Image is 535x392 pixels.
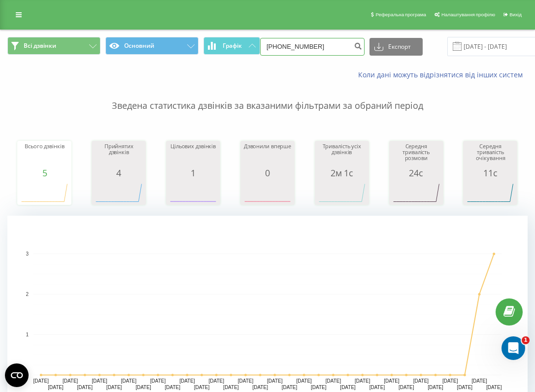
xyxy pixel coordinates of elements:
text: [DATE] [486,385,502,390]
div: 11с [466,168,515,178]
text: [DATE] [238,378,254,384]
text: [DATE] [194,385,210,390]
text: [DATE] [457,385,473,390]
div: 5 [20,168,69,178]
span: Реферальна програма [375,12,426,17]
text: [DATE] [150,378,166,384]
text: [DATE] [267,378,283,384]
text: [DATE] [413,378,429,384]
svg: A chart. [392,178,441,207]
text: [DATE] [63,378,78,384]
text: [DATE] [77,385,93,390]
button: Графік [203,37,260,55]
div: 2м 1с [317,168,367,178]
text: [DATE] [48,385,64,390]
div: Прийнятих дзвінків [94,143,143,168]
button: Основний [105,37,199,55]
div: Середня тривалість очікування [466,143,515,168]
text: [DATE] [92,378,107,384]
text: [DATE] [106,385,122,390]
a: Коли дані можуть відрізнятися вiд інших систем [358,70,528,79]
text: [DATE] [399,385,414,390]
button: Open CMP widget [5,363,29,387]
text: [DATE] [355,378,370,384]
text: [DATE] [442,378,458,384]
div: 0 [243,168,292,178]
text: [DATE] [384,378,400,384]
div: 1 [168,168,218,178]
div: Середня тривалість розмови [392,143,441,168]
text: [DATE] [326,378,341,384]
span: Налаштування профілю [441,12,495,17]
text: [DATE] [296,378,312,384]
text: [DATE] [340,385,356,390]
svg: A chart. [243,178,292,207]
div: Дзвонили вперше [243,143,292,168]
text: [DATE] [223,385,239,390]
text: [DATE] [471,378,487,384]
p: Зведена статистика дзвінків за вказаними фільтрами за обраний період [7,80,528,112]
div: Тривалість усіх дзвінків [317,143,367,168]
button: Експорт [369,38,423,56]
svg: A chart. [168,178,218,207]
span: Графік [223,42,242,49]
div: 4 [94,168,143,178]
text: [DATE] [311,385,327,390]
text: [DATE] [428,385,443,390]
svg: A chart. [94,178,143,207]
text: [DATE] [179,378,195,384]
text: [DATE] [135,385,151,390]
text: [DATE] [252,385,268,390]
text: 1 [26,332,29,337]
text: [DATE] [208,378,224,384]
text: [DATE] [33,378,49,384]
div: Цільових дзвінків [168,143,218,168]
text: 2 [26,292,29,297]
div: Всього дзвінків [20,143,69,168]
svg: A chart. [20,178,69,207]
span: 1 [522,336,530,344]
span: Всі дзвінки [24,42,56,50]
svg: A chart. [466,178,515,207]
button: Всі дзвінки [7,37,100,55]
text: [DATE] [121,378,137,384]
input: Пошук за номером [260,38,365,56]
text: [DATE] [282,385,298,390]
text: [DATE] [165,385,180,390]
text: 3 [26,251,29,257]
svg: A chart. [317,178,367,207]
div: 24с [392,168,441,178]
text: [DATE] [369,385,385,390]
iframe: Intercom live chat [502,336,525,360]
span: Вихід [509,12,522,17]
